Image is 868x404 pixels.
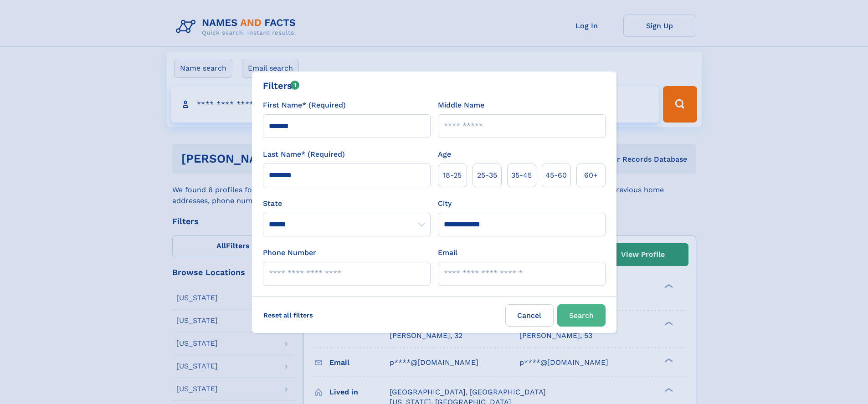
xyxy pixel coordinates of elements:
span: 25‑35 [477,170,497,181]
label: Reset all filters [257,304,319,326]
label: Middle Name [438,100,484,111]
label: Phone Number [263,247,316,258]
label: Cancel [505,304,554,327]
label: State [263,198,431,209]
label: First Name* (Required) [263,100,346,111]
button: Search [557,304,606,327]
label: Age [438,149,451,160]
span: 18‑25 [443,170,462,181]
label: Email [438,247,457,258]
label: City [438,198,452,209]
span: 35‑45 [511,170,532,181]
div: Filters [263,79,300,92]
label: Last Name* (Required) [263,149,345,160]
span: 60+ [584,170,598,181]
span: 45‑60 [545,170,567,181]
